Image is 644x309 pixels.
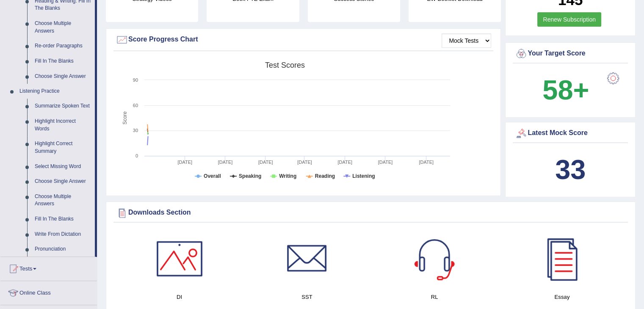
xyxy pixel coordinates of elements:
a: Tests [0,257,97,278]
b: 58+ [542,74,589,105]
h4: DI [120,292,239,301]
h4: SST [247,292,366,301]
tspan: Test scores [265,61,305,69]
h4: RL [375,292,494,301]
a: Choose Multiple Answers [31,16,95,39]
a: Renew Subscription [537,12,601,27]
div: Downloads Section [116,207,626,219]
a: Write From Dictation [31,227,95,242]
text: 0 [135,153,138,158]
a: Re-order Paragraphs [31,39,95,54]
a: Fill In The Blanks [31,212,95,227]
h4: Essay [503,292,622,301]
tspan: Listening [352,173,375,179]
tspan: [DATE] [258,160,273,165]
a: Highlight Correct Summary [31,136,95,159]
tspan: [DATE] [218,160,233,165]
tspan: Speaking [239,173,261,179]
tspan: [DATE] [337,160,352,165]
a: Summarize Spoken Text [31,99,95,114]
tspan: [DATE] [378,160,393,165]
tspan: Writing [279,173,296,179]
text: 30 [133,128,138,133]
a: Pronunciation [31,242,95,257]
text: 60 [133,103,138,108]
div: Latest Mock Score [515,127,626,140]
a: Choose Multiple Answers [31,189,95,212]
a: Choose Single Answer [31,69,95,84]
tspan: [DATE] [177,160,192,165]
a: Select Missing Word [31,159,95,174]
a: Highlight Incorrect Words [31,114,95,136]
a: Online Class [0,281,97,302]
text: 90 [133,77,138,83]
a: Fill In The Blanks [31,54,95,69]
b: 33 [555,154,586,185]
tspan: Reading [315,173,335,179]
div: Score Progress Chart [116,33,491,46]
div: Your Target Score [515,47,626,60]
a: Choose Single Answer [31,174,95,189]
tspan: Overall [204,173,221,179]
tspan: [DATE] [297,160,312,165]
a: Listening Practice [16,84,95,99]
tspan: [DATE] [419,160,434,165]
tspan: Score [122,111,128,125]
